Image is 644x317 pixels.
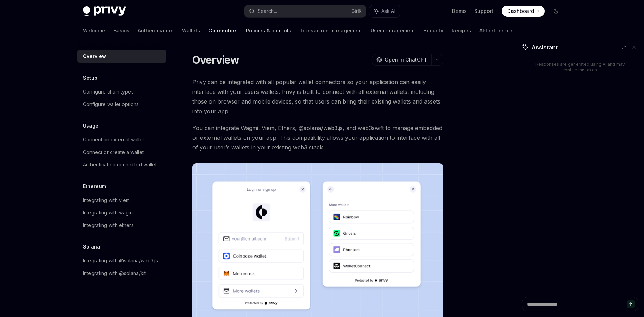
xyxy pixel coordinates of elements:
a: Integrating with @solana/web3.js [77,254,166,267]
span: Dashboard [507,8,534,15]
a: Authenticate a connected wallet [77,158,166,171]
a: Policies & controls [246,22,291,39]
span: Assistant [532,43,558,51]
a: Configure chain types [77,86,166,98]
button: Send message [627,300,635,308]
div: Configure chain types [83,88,134,96]
div: Integrating with wagmi [83,209,134,217]
h5: Solana [83,243,100,251]
button: Toggle dark mode [550,6,562,17]
span: Ctrl K [351,8,362,14]
a: Transaction management [300,22,362,39]
img: dark logo [83,6,126,16]
a: Authentication [138,22,174,39]
a: Recipes [452,22,471,39]
div: Connect an external wallet [83,136,144,144]
h1: Overview [192,54,239,66]
a: Security [423,22,443,39]
span: Privy can be integrated with all popular wallet connectors so your application can easily interfa... [192,77,443,116]
a: Dashboard [502,6,545,17]
a: Integrating with viem [77,194,166,206]
h5: Ethereum [83,182,106,190]
a: Basics [113,22,129,39]
a: Demo [452,8,466,15]
a: Support [474,8,493,15]
button: Open in ChatGPT [372,54,431,66]
span: Open in ChatGPT [385,56,427,63]
span: Ask AI [381,8,395,15]
div: Search... [257,7,277,15]
a: Integrating with wagmi [77,206,166,219]
h5: Setup [83,74,97,82]
div: Integrating with ethers [83,221,134,229]
div: Integrating with @solana/kit [83,269,146,277]
h5: Usage [83,122,98,130]
div: Overview [83,52,106,60]
div: Authenticate a connected wallet [83,161,157,169]
div: Connect or create a wallet [83,148,144,156]
a: Connect an external wallet [77,133,166,146]
div: Integrating with @solana/web3.js [83,257,158,265]
a: User management [371,22,415,39]
a: Welcome [83,22,105,39]
a: Integrating with ethers [77,219,166,231]
a: Overview [77,50,166,63]
a: Integrating with @solana/kit [77,267,166,279]
a: Wallets [182,22,200,39]
button: Ask AI [369,5,400,17]
a: Configure wallet options [77,98,166,111]
a: Connect or create a wallet [77,146,166,158]
div: Configure wallet options [83,100,139,108]
button: Search...CtrlK [244,5,366,17]
div: Responses are generated using AI and may contain mistakes. [533,62,627,73]
div: Integrating with viem [83,196,130,204]
a: Connectors [208,22,238,39]
a: API reference [479,22,512,39]
span: You can integrate Wagmi, Viem, Ethers, @solana/web3.js, and web3swift to manage embedded or exter... [192,123,443,152]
